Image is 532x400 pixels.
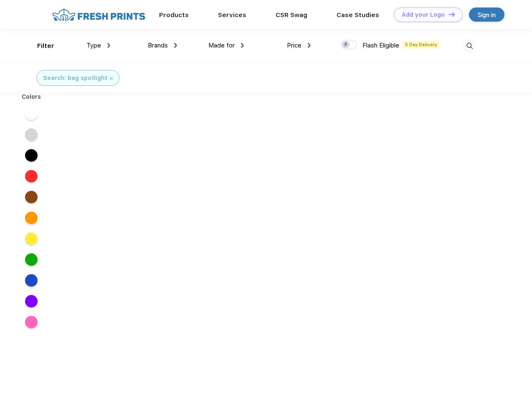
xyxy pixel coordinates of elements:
[50,7,148,22] img: fo%20logo%202.webp
[478,10,496,20] div: Sign in
[362,42,399,49] span: Flash Eligible
[308,43,311,48] img: dropdown.png
[402,11,445,18] div: Add your Logo
[463,39,476,53] img: desktop_search.svg
[110,77,113,80] img: filter_cancel.svg
[241,43,244,48] img: dropdown.png
[15,92,48,101] div: Colors
[469,7,504,22] a: Sign in
[107,43,110,48] img: dropdown.png
[148,42,168,49] span: Brands
[449,12,455,17] img: DT
[208,42,235,49] span: Made for
[43,74,107,82] div: Search: bag spotlight
[86,42,101,49] span: Type
[159,11,189,19] a: Products
[37,41,54,51] div: Filter
[403,41,440,48] span: 5 Day Delivery
[174,43,177,48] img: dropdown.png
[287,42,301,49] span: Price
